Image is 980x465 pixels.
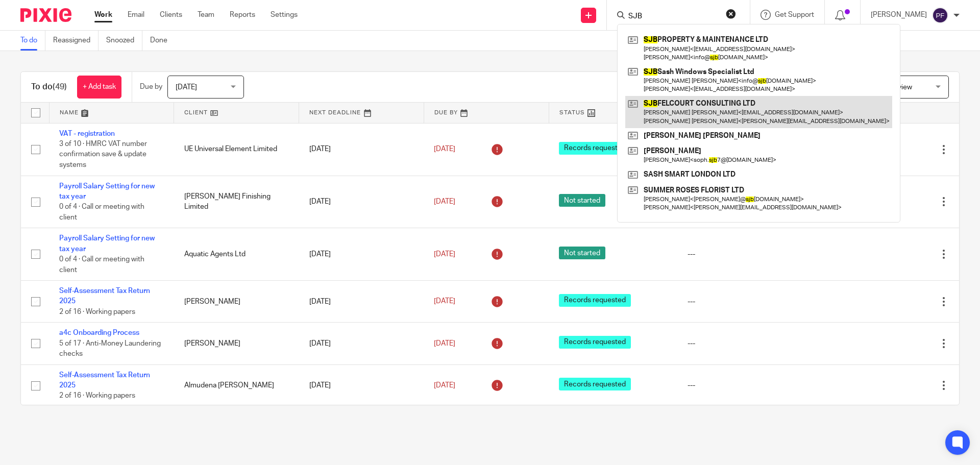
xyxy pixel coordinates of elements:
td: [DATE] [299,364,424,406]
span: 2 of 16 · Working papers [59,308,135,315]
span: [DATE] [434,382,455,389]
span: 0 of 4 · Call or meeting with client [59,203,144,221]
td: Almudena [PERSON_NAME] [174,364,299,406]
a: Clients [160,10,182,20]
img: svg%3E [932,7,948,23]
a: Reports [230,10,255,20]
td: [DATE] [299,281,424,323]
input: Search [627,12,719,21]
span: 2 of 16 · Working papers [59,393,135,400]
span: 3 of 10 · HMRC VAT number confirmation save & update systems [59,140,147,168]
span: Get Support [775,11,814,18]
td: [DATE] [299,323,424,364]
span: [DATE] [434,340,455,347]
td: [DATE] [299,228,424,281]
span: [DATE] [434,298,455,305]
td: [PERSON_NAME] Finishing Limited [174,176,299,228]
span: Records requested [559,294,631,307]
a: + Add task [77,76,121,99]
span: [DATE] [434,198,455,205]
a: Settings [271,10,298,20]
a: To do [20,31,45,51]
td: Aquatic Agents Ltd [174,228,299,281]
a: Work [94,10,112,20]
td: [PERSON_NAME] [174,323,299,364]
span: 0 of 4 · Call or meeting with client [59,256,144,274]
button: Clear [726,9,736,19]
a: Self-Assessment Tax Return 2025 [59,372,150,389]
span: Not started [559,247,605,259]
img: Pixie [20,8,71,22]
a: Email [128,10,144,20]
a: Snoozed [106,31,142,51]
div: --- [688,249,824,259]
a: Done [150,31,175,51]
span: Records requested [559,142,631,155]
td: [DATE] [299,176,424,228]
a: Team [198,10,214,20]
div: --- [688,380,824,390]
td: UE Universal Element Limited [174,123,299,176]
a: Payroll Salary Setting for new tax year [59,183,155,200]
p: [PERSON_NAME] [871,10,927,20]
span: [DATE] [176,84,197,91]
span: (49) [53,83,67,91]
a: Reassigned [53,31,99,51]
td: [PERSON_NAME] [174,281,299,323]
span: 5 of 17 · Anti-Money Laundering checks [59,340,161,358]
a: Payroll Salary Setting for new tax year [59,235,155,252]
span: [DATE] [434,251,455,258]
a: VAT - registration [59,130,115,137]
td: [DATE] [299,123,424,176]
span: Records requested [559,336,631,349]
span: Records requested [559,378,631,390]
div: --- [688,297,824,307]
div: --- [688,338,824,349]
span: Not started [559,194,605,207]
p: Due by [140,82,162,92]
h1: To do [31,82,67,92]
a: a4c Onboarding Process [59,329,139,336]
a: Self-Assessment Tax Return 2025 [59,287,150,305]
span: [DATE] [434,145,455,153]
